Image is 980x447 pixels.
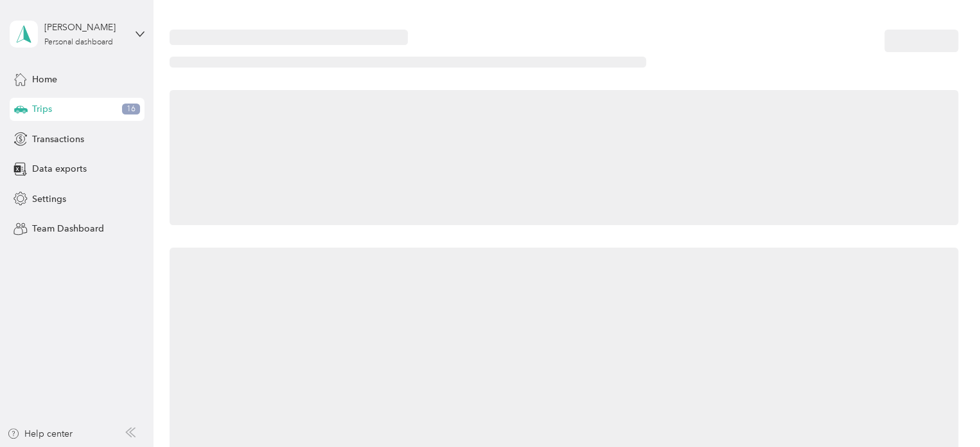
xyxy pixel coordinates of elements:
[32,73,57,86] span: Home
[32,132,84,146] span: Transactions
[44,39,113,46] div: Personal dashboard
[32,222,104,235] span: Team Dashboard
[122,104,140,115] span: 16
[32,162,87,176] span: Data exports
[32,192,66,206] span: Settings
[32,102,52,116] span: Trips
[44,21,125,34] div: [PERSON_NAME]
[908,375,980,447] iframe: Everlance-gr Chat Button Frame
[7,427,73,441] button: Help center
